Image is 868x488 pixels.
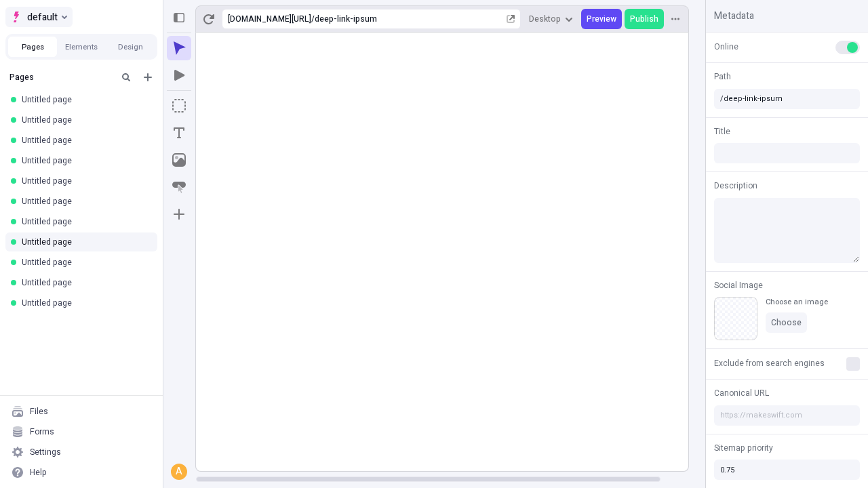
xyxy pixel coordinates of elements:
span: Exclude from search engines [714,357,825,369]
div: Help [30,467,47,478]
button: Select site [5,7,73,27]
div: deep-link-ipsum [315,14,504,24]
span: Publish [630,14,658,24]
div: Untitled page [22,216,146,227]
button: Text [167,121,191,145]
div: / [311,14,315,24]
button: Choose [766,312,807,333]
button: Design [106,37,155,57]
div: Untitled page [22,237,146,247]
div: Untitled page [22,155,146,166]
div: Files [30,406,48,417]
div: Untitled page [22,277,146,288]
div: Choose an image [766,297,828,307]
button: Desktop [524,9,578,29]
span: Online [714,41,738,53]
div: [URL][DOMAIN_NAME] [228,14,311,24]
button: Add new [140,69,156,85]
span: Sitemap priority [714,442,773,454]
span: default [27,9,58,25]
div: Pages [9,72,113,83]
input: https://makeswift.com [714,405,860,426]
div: Untitled page [22,196,146,207]
span: Title [714,125,730,138]
div: Untitled page [22,176,146,186]
div: Settings [30,447,61,457]
span: Description [714,180,757,192]
span: Desktop [529,14,561,24]
button: Preview [581,9,622,29]
div: Untitled page [22,94,146,105]
button: Elements [57,37,106,57]
div: Untitled page [22,135,146,146]
span: Path [714,70,731,83]
div: Untitled page [22,115,146,125]
button: Publish [625,9,664,29]
button: Image [167,148,191,172]
button: Box [167,94,191,118]
div: Untitled page [22,257,146,268]
span: Choose [771,317,802,328]
span: Canonical URL [714,387,769,399]
button: Button [167,175,191,199]
span: Preview [587,14,616,24]
div: A [172,465,186,479]
div: Forms [30,426,54,437]
div: Untitled page [22,298,146,308]
button: Pages [8,37,57,57]
span: Social Image [714,279,763,291]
